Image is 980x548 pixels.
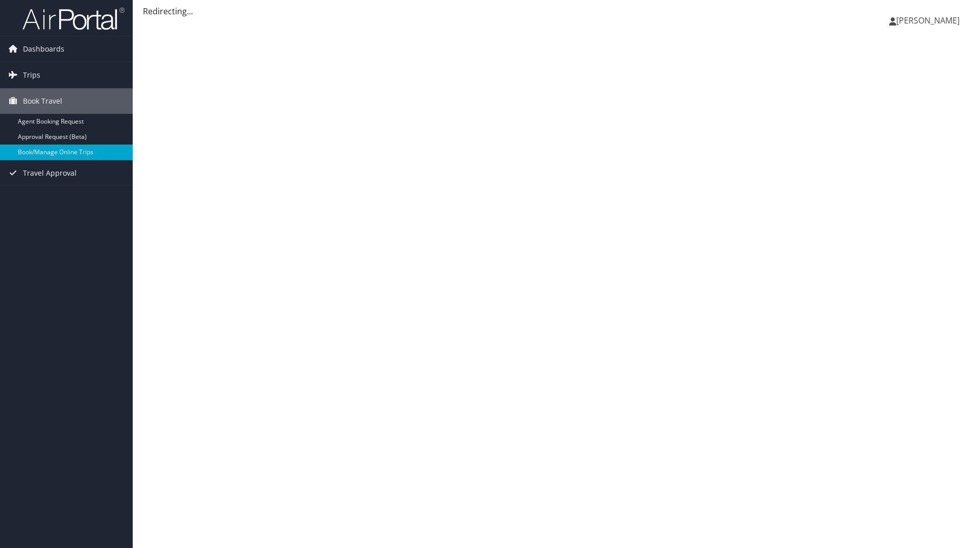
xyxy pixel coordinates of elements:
[23,160,77,186] span: Travel Approval
[143,5,970,17] div: Redirecting...
[889,5,970,36] a: [PERSON_NAME]
[23,62,40,88] span: Trips
[23,88,62,114] span: Book Travel
[896,15,960,26] span: [PERSON_NAME]
[23,36,64,62] span: Dashboards
[22,7,125,31] img: airportal-logo.png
